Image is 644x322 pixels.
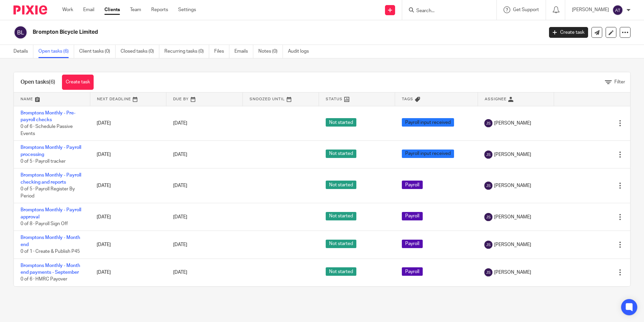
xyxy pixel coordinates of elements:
span: [DATE] [173,152,187,157]
span: Filter [614,80,625,84]
img: svg%3E [484,182,492,190]
a: Create task [62,75,94,90]
p: [PERSON_NAME] [572,6,609,13]
td: [DATE] [90,231,166,259]
span: [DATE] [173,242,187,247]
a: Files [214,45,229,58]
a: Bromptons Monthly - Payroll checking and reports [21,173,81,184]
span: Snoozed Until [250,97,285,101]
span: 0 of 1 · Create & Publish P45 [21,249,80,254]
img: svg%3E [13,25,28,39]
img: svg%3E [484,268,492,276]
a: Bromptons Monthly - Pre-payroll checks [21,111,75,122]
span: 0 of 5 · Payroll Register By Period [21,187,75,198]
a: Client tasks (0) [79,45,116,58]
span: [PERSON_NAME] [494,151,531,158]
span: Payroll input received [402,150,454,158]
a: Work [62,6,73,13]
span: [PERSON_NAME] [494,182,531,189]
span: Payroll [402,240,423,248]
span: [PERSON_NAME] [494,214,531,220]
span: [DATE] [173,121,187,126]
span: Payroll [402,267,423,276]
span: Not started [326,181,356,189]
span: (6) [49,79,55,85]
a: Bromptons Monthly - Payroll processing [21,145,81,157]
span: 0 of 6 · Schedule Passive Events [21,124,73,136]
span: Status [326,97,343,101]
span: [DATE] [173,215,187,219]
a: Reports [151,6,168,13]
h2: Brompton Bicycle Limited [33,29,438,36]
a: Team [130,6,141,13]
a: Emails [234,45,253,58]
img: Pixie [13,5,47,15]
span: [PERSON_NAME] [494,120,531,127]
span: Payroll input received [402,118,454,127]
span: [DATE] [173,270,187,275]
td: [DATE] [90,168,166,203]
a: Bromptons Monthly - Payroll approval [21,208,81,219]
img: svg%3E [484,213,492,221]
span: Not started [326,118,356,127]
a: Audit logs [288,45,314,58]
a: Bromptons Monthly - Month end [21,235,80,247]
td: [DATE] [90,259,166,286]
a: Clients [104,6,120,13]
td: [DATE] [90,141,166,168]
span: Not started [326,212,356,220]
span: 0 of 6 · HMRC Payover [21,277,67,282]
span: [PERSON_NAME] [494,241,531,248]
span: Payroll [402,212,423,220]
span: Not started [326,240,356,248]
a: Notes (0) [258,45,283,58]
a: Open tasks (6) [38,45,74,58]
span: 0 of 8 · Payroll Sign Off [21,221,68,226]
span: Not started [326,267,356,276]
a: Closed tasks (0) [121,45,159,58]
span: Get Support [513,7,539,12]
span: [PERSON_NAME] [494,269,531,276]
span: 0 of 5 · Payroll tracker [21,159,66,164]
td: [DATE] [90,106,166,141]
a: Settings [178,6,196,13]
img: svg%3E [612,5,623,16]
td: [DATE] [90,203,166,231]
span: Payroll [402,181,423,189]
a: Bromptons Monthly - Month end payments - September [21,263,80,275]
span: Not started [326,150,356,158]
img: svg%3E [484,241,492,249]
img: svg%3E [484,151,492,159]
img: svg%3E [484,119,492,127]
a: Recurring tasks (0) [164,45,209,58]
input: Search [416,8,476,14]
a: Email [83,6,94,13]
a: Create task [549,27,588,38]
span: [DATE] [173,183,187,188]
a: Details [13,45,33,58]
h1: Open tasks [21,79,55,86]
span: Tags [402,97,413,101]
